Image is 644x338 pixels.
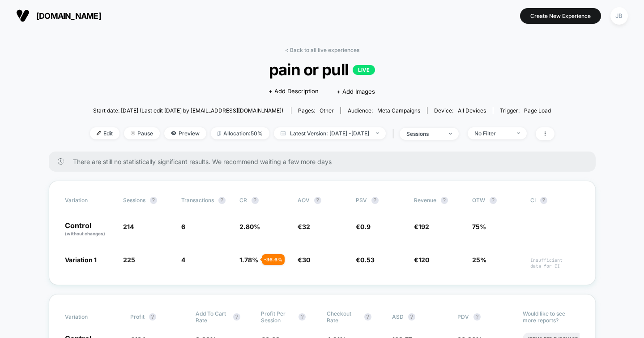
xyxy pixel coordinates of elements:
[517,132,520,134] img: end
[239,256,258,264] span: 1.78 %
[123,223,134,230] span: 214
[302,223,310,230] span: 32
[414,197,436,204] span: Revenue
[218,197,226,204] button: ?
[458,107,486,114] span: all devices
[298,107,334,114] div: Pages:
[149,313,156,321] button: ?
[274,127,386,139] span: Latest Version: [DATE] - [DATE]
[181,256,185,264] span: 4
[356,256,375,264] span: €
[281,131,286,135] img: calendar
[320,107,334,114] span: other
[406,130,442,137] div: sessions
[376,132,379,134] img: end
[348,107,420,114] div: Audience:
[524,107,551,114] span: Page Load
[13,9,104,23] button: [DOMAIN_NAME]
[239,197,247,204] span: CR
[93,107,283,114] span: Start date: [DATE] (Last edit [DATE] by [EMAIL_ADDRESS][DOMAIN_NAME])
[449,133,452,134] img: end
[299,313,306,321] button: ?
[150,197,157,204] button: ?
[123,197,145,204] span: Sessions
[457,313,469,320] span: PDV
[261,310,294,324] span: Profit Per Session
[97,131,101,135] img: edit
[408,313,415,321] button: ?
[353,65,375,75] p: LIVE
[124,127,160,139] span: Pause
[356,197,367,204] span: PSV
[441,197,448,204] button: ?
[285,47,359,53] a: < Back to all live experiences
[252,197,259,204] button: ?
[414,256,429,264] span: €
[123,256,135,264] span: 225
[356,223,371,230] span: €
[377,107,420,114] span: Meta campaigns
[427,107,493,114] span: Device:
[500,107,551,114] div: Trigger:
[360,256,375,264] span: 0.53
[314,197,321,204] button: ?
[418,256,429,264] span: 120
[298,256,310,264] span: €
[327,310,360,324] span: Checkout Rate
[490,197,497,204] button: ?
[392,313,404,320] span: ASD
[371,197,379,204] button: ?
[530,224,580,237] span: ---
[269,87,319,96] span: + Add Description
[239,223,260,230] span: 2.80 %
[131,131,135,135] img: end
[390,127,400,140] span: |
[181,223,185,230] span: 6
[196,310,229,324] span: Add To Cart Rate
[474,130,510,137] div: No Filter
[418,223,429,230] span: 192
[211,127,269,139] span: Allocation: 50%
[233,313,240,321] button: ?
[113,60,531,79] span: pain or pull
[164,127,206,139] span: Preview
[65,256,97,264] span: Variation 1
[523,310,579,324] p: Would like to see more reports?
[608,7,631,25] button: JB
[16,9,30,22] img: Visually logo
[473,313,481,321] button: ?
[610,7,628,25] div: JB
[414,223,429,230] span: €
[530,257,580,269] span: Insufficient data for CI
[262,254,285,265] div: - 36.6 %
[472,256,486,264] span: 25%
[530,197,580,204] span: CI
[337,88,375,95] span: + Add Images
[65,197,114,204] span: Variation
[298,223,310,230] span: €
[472,197,521,204] span: OTW
[520,8,601,24] button: Create New Experience
[298,197,310,204] span: AOV
[181,197,214,204] span: Transactions
[65,231,105,236] span: (without changes)
[472,223,486,230] span: 75%
[364,313,371,321] button: ?
[65,310,114,324] span: Variation
[540,197,547,204] button: ?
[360,223,371,230] span: 0.9
[218,131,221,136] img: rebalance
[73,158,578,165] span: There are still no statistically significant results. We recommend waiting a few more days
[302,256,310,264] span: 30
[65,222,114,237] p: Control
[130,313,145,320] span: Profit
[36,11,101,21] span: [DOMAIN_NAME]
[90,127,119,139] span: Edit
